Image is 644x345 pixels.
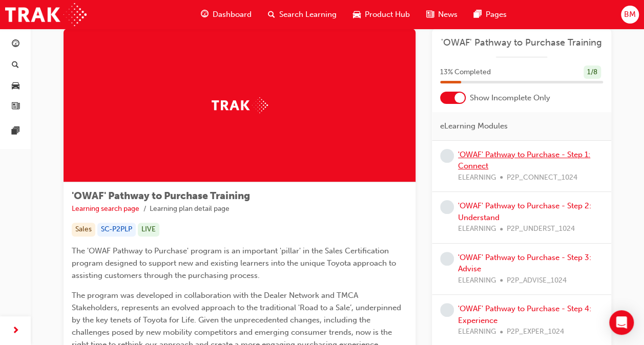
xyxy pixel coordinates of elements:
[474,8,482,21] span: pages-icon
[584,66,601,79] div: 1 / 8
[12,325,19,337] span: next-icon
[212,97,268,113] img: Trak
[507,275,567,287] span: P2P_ADVISE_1024
[486,9,507,20] span: Pages
[12,127,19,136] span: pages-icon
[440,67,491,78] span: 13 % Completed
[507,172,577,184] span: P2P_CONNECT_1024
[440,252,454,266] span: learningRecordVerb_NONE-icon
[440,149,454,163] span: learningRecordVerb_NONE-icon
[470,92,550,104] span: Show Incomplete Only
[458,150,590,171] a: 'OWAF' Pathway to Purchase - Step 1: Connect
[12,81,19,91] span: car-icon
[138,223,159,236] div: LIVE
[345,4,418,25] a: car-iconProduct Hub
[12,40,19,49] span: guage-icon
[440,303,454,317] span: learningRecordVerb_NONE-icon
[72,204,139,213] a: Learning search page
[426,8,434,21] span: news-icon
[438,9,458,20] span: News
[12,102,19,112] span: news-icon
[260,4,345,25] a: search-iconSearch Learning
[458,172,496,184] span: ELEARNING
[365,9,410,20] span: Product Hub
[193,4,260,25] a: guage-iconDashboard
[440,200,454,214] span: learningRecordVerb_NONE-icon
[201,8,209,21] span: guage-icon
[624,9,636,20] span: BM
[12,61,19,70] span: search-icon
[353,8,361,21] span: car-icon
[72,246,398,280] span: The 'OWAF Pathway to Purchase' program is an important 'pillar' in the Sales Certification progra...
[213,9,252,20] span: Dashboard
[507,326,564,338] span: P2P_EXPER_1024
[97,223,136,236] div: SC-P2PLP
[458,223,496,235] span: ELEARNING
[440,120,508,132] span: eLearning Modules
[609,310,634,335] div: Open Intercom Messenger
[268,8,275,21] span: search-icon
[466,4,515,25] a: pages-iconPages
[458,304,591,325] a: 'OWAF' Pathway to Purchase - Step 4: Experience
[458,326,496,338] span: ELEARNING
[150,203,230,215] li: Learning plan detail page
[440,37,603,49] a: 'OWAF' Pathway to Purchase Training
[279,9,337,20] span: Search Learning
[5,3,87,26] img: Trak
[72,190,250,202] span: 'OWAF' Pathway to Purchase Training
[458,275,496,287] span: ELEARNING
[507,223,575,235] span: P2P_UNDERST_1024
[418,4,466,25] a: news-iconNews
[458,201,591,222] a: 'OWAF' Pathway to Purchase - Step 2: Understand
[458,253,591,274] a: 'OWAF' Pathway to Purchase - Step 3: Advise
[72,223,95,236] div: Sales
[621,6,639,24] button: BM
